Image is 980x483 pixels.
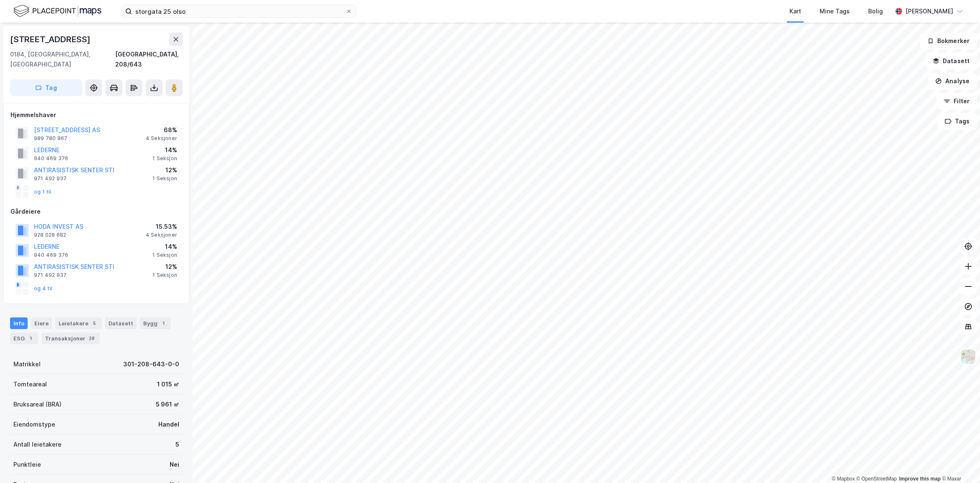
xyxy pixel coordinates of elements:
div: 1 Seksjon [152,175,177,182]
div: 14% [152,145,177,155]
div: Eiere [31,317,52,329]
div: 940 469 376 [34,155,68,162]
div: 28 [87,334,96,342]
div: Bruksareal (BRA) [13,399,62,409]
button: Analyse [928,73,977,89]
div: Datasett [105,317,137,329]
div: Antall leietakere [13,440,62,450]
div: 12% [152,165,177,175]
div: 4 Seksjoner [146,135,177,142]
div: 989 780 867 [34,135,67,142]
div: 971 492 937 [34,175,67,182]
a: Mapbox [832,476,855,482]
button: Tag [10,79,82,96]
button: Bokmerker [920,33,977,49]
div: [GEOGRAPHIC_DATA], 208/643 [115,49,183,69]
div: 5 [175,440,179,450]
div: 0184, [GEOGRAPHIC_DATA], [GEOGRAPHIC_DATA] [10,49,115,69]
div: 928 028 682 [34,232,66,238]
img: Z [960,349,976,365]
div: 1 [159,319,168,327]
div: 14% [152,242,177,252]
div: Bolig [868,6,883,16]
div: Hjemmelshaver [10,110,182,120]
div: Tomteareal [13,379,47,389]
div: Leietakere [55,317,102,329]
div: 5 [90,319,98,327]
div: 971 492 937 [34,272,67,279]
div: Transaksjoner [41,332,100,344]
div: Nei [170,460,179,470]
div: Bygg [140,317,171,329]
div: Matrikkel [13,359,41,369]
img: logo.f888ab2527a4732fd821a326f86c7f29.svg [13,4,101,18]
div: Kontrollprogram for chat [938,443,980,483]
div: Punktleie [13,460,41,470]
div: Mine Tags [820,6,850,16]
iframe: Chat Widget [938,443,980,483]
div: 1 Seksjon [152,155,177,162]
div: Kart [789,6,801,16]
div: 1 Seksjon [152,272,177,279]
div: Gårdeiere [10,207,182,217]
a: Improve this map [899,476,941,482]
div: [PERSON_NAME] [905,6,953,16]
div: 1 Seksjon [152,252,177,258]
div: [STREET_ADDRESS] [10,33,92,46]
button: Datasett [926,53,977,69]
div: 12% [152,262,177,272]
div: 68% [146,125,177,135]
div: Eiendomstype [13,419,55,429]
button: Filter [936,93,977,110]
div: 4 Seksjoner [146,232,177,238]
div: Handel [158,419,179,429]
a: OpenStreetMap [856,476,897,482]
div: 15.53% [146,222,177,232]
input: Søk på adresse, matrikkel, gårdeiere, leietakere eller personer [132,5,346,18]
div: Info [10,317,28,329]
div: 5 961 ㎡ [156,399,179,409]
div: 301-208-643-0-0 [123,359,179,369]
div: 940 469 376 [34,252,68,258]
div: ESG [10,332,38,344]
div: 1 [26,334,35,342]
div: 1 015 ㎡ [157,379,179,389]
button: Tags [938,113,977,130]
